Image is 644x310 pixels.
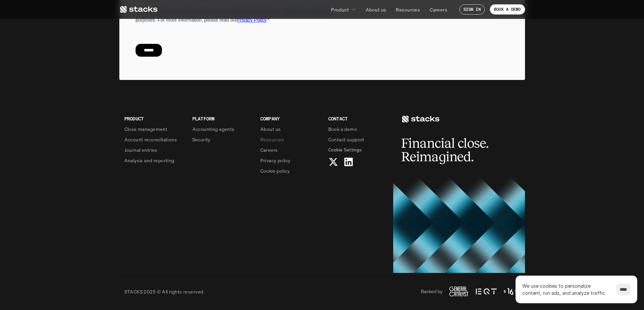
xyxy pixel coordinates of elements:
a: Privacy policy [260,157,320,164]
p: Resources [396,6,420,13]
a: Close management [124,125,184,133]
a: Careers [260,146,320,153]
a: SIGN IN [459,4,485,15]
p: Backed by [421,289,443,294]
p: STACKS 2025 © All rights reserved [124,288,204,295]
p: Contact support [328,136,364,143]
a: Resources [392,3,424,16]
p: Cookie policy [260,167,290,174]
p: Resources [260,136,284,143]
a: Journal entries [124,146,184,153]
a: Cookie policy [260,167,320,174]
a: About us [260,125,320,133]
p: Book a demo [328,125,357,133]
p: SIGN IN [463,7,481,12]
a: Careers [426,3,451,16]
p: About us [260,125,281,133]
p: Careers [260,146,278,153]
p: Account reconciliations [124,136,177,143]
a: Contact support [328,136,388,143]
a: Accounting agents [192,125,252,133]
a: Account reconciliations [124,136,184,143]
span: Cookie Settings [328,146,362,153]
p: COMPANY [260,115,320,122]
p: Careers [430,6,447,13]
a: Analysis and reporting [124,157,184,164]
p: PLATFORM [192,115,252,122]
h2: Financial close. Reimagined. [401,137,503,164]
a: Security [192,136,252,143]
p: Privacy policy [260,157,291,164]
a: BOOK A DEMO [490,4,525,15]
p: CONTACT [328,115,388,122]
p: We use cookies to personalize content, run ads, and analyze traffic. [522,282,610,297]
a: Resources [260,136,320,143]
p: Accounting agents [192,125,235,133]
p: About us [366,6,386,13]
p: Journal entries [124,146,158,153]
p: PRODUCT [124,115,184,122]
a: Book a demo [328,125,388,133]
p: Product [331,6,349,13]
p: Analysis and reporting [124,157,174,164]
p: Close management [124,125,168,133]
p: Security [192,136,211,143]
a: About us [362,3,390,16]
button: Cookie Trigger [328,146,362,153]
p: BOOK A DEMO [494,7,521,12]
